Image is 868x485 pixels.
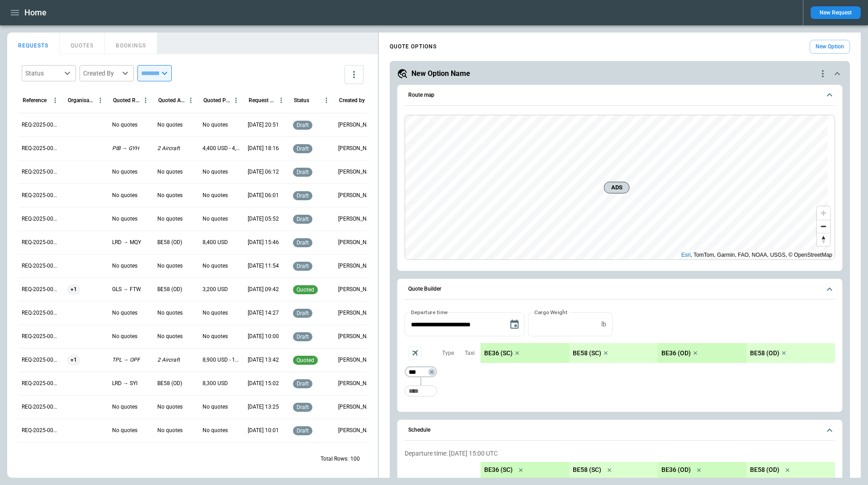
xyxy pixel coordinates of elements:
p: REQ-2025-000271 [22,286,60,293]
p: No quotes [112,192,137,199]
div: scrollable content [481,343,835,363]
div: Quoted Route [113,97,140,104]
p: No quotes [157,168,183,176]
div: Not found [405,367,437,377]
button: Reset bearing to north [817,233,830,246]
h5: New Option Name [411,69,470,79]
p: 09/11/2025 11:54 [248,262,279,270]
p: No quotes [203,309,228,317]
p: 09/12/2025 06:12 [248,168,279,176]
p: No quotes [203,168,228,176]
span: +1 [67,348,80,372]
button: Organisation column menu [94,94,106,106]
p: George O'Bryan [338,403,376,411]
p: REQ-2025-000272 [22,262,60,270]
p: REQ-2025-000268 [22,356,60,364]
p: REQ-2025-000274 [22,215,60,223]
p: No quotes [112,333,137,340]
p: REQ-2025-000278 [22,121,60,129]
button: Zoom out [817,220,830,233]
p: BE36 (OD) [661,466,691,474]
h6: Quote Builder [408,286,441,292]
p: REQ-2025-000276 [22,168,60,176]
p: LRD → SYI [112,380,137,387]
p: 09/11/2025 09:42 [248,286,279,293]
button: Reference column menu [49,94,61,106]
p: 09/11/2025 15:46 [248,239,279,246]
button: Quoted Price column menu [230,94,242,106]
button: New Option [810,40,850,54]
p: REQ-2025-000273 [22,239,60,246]
p: BE58 (SC) [573,466,601,474]
p: No quotes [203,121,228,129]
p: No quotes [203,403,228,411]
p: George O'Bryan [338,286,376,293]
p: No quotes [157,403,183,411]
p: 4,400 USD - 4,500 USD [203,145,241,152]
button: REQUESTS [7,33,60,54]
p: 3,200 USD [203,286,228,293]
div: Reference [23,97,47,104]
p: BE36 (SC) [484,466,513,474]
p: No quotes [112,403,137,411]
div: Request Created At (UTC-05:00) [249,97,275,104]
div: Quote Builder [405,312,835,401]
p: TPL → OPF [112,356,140,364]
p: George O'Bryan [338,262,376,270]
p: 09/03/2025 15:02 [248,380,279,387]
h4: QUOTE OPTIONS [390,45,437,49]
p: 2 Aircraft [157,356,180,364]
button: Status column menu [321,94,332,106]
h6: Schedule [408,427,430,433]
p: Allen Maki [338,380,376,387]
button: Choose date, selected date is Sep 16, 2025 [505,315,524,334]
p: REQ-2025-000275 [22,192,60,199]
h1: Home [24,7,47,18]
p: Ben Gundermann [338,121,376,129]
div: Created by [339,97,365,104]
div: , TomTom, Garmin, FAO, NOAA, USGS, © OpenStreetMap [681,250,832,259]
p: REQ-2025-000277 [22,145,60,152]
p: Ben Gundermann [338,333,376,340]
button: New Request [811,6,861,19]
p: 8,900 USD - 10,200 USD [203,356,241,364]
p: No quotes [157,262,183,270]
p: Ben Gundermann [338,145,376,152]
div: Route map [405,115,835,260]
span: draft [295,193,311,199]
p: No quotes [112,309,137,317]
p: REQ-2025-000266 [22,403,60,411]
button: Quote Builder [405,279,835,300]
p: lb [601,320,606,328]
p: BE58 (SC) [573,349,601,357]
span: draft [295,263,311,269]
label: Cargo Weight [534,308,567,316]
p: 09/03/2025 13:25 [248,403,279,411]
p: 09/12/2025 18:16 [248,145,279,152]
span: draft [295,428,311,434]
span: draft [295,310,311,316]
p: 09/05/2025 10:00 [248,333,279,340]
p: No quotes [203,192,228,199]
div: Quoted Price [203,97,230,104]
button: Schedule [405,420,835,441]
p: No quotes [112,262,137,270]
p: Departure time: [DATE] 15:00 UTC [405,450,835,457]
span: draft [295,334,311,340]
button: New Option Namequote-option-actions [397,68,843,79]
span: Aircraft selection [408,346,422,360]
h6: Route map [408,92,434,98]
p: REQ-2025-000269 [22,333,60,340]
p: No quotes [157,121,183,129]
div: quote-option-actions [817,68,828,79]
p: 09/12/2025 05:52 [248,215,279,223]
p: 09/14/2025 20:51 [248,121,279,129]
p: Ben Gundermann [338,356,376,364]
span: ADS [608,183,626,192]
span: draft [295,404,311,410]
p: REQ-2025-000270 [22,309,60,317]
p: 8,300 USD [203,380,228,387]
p: No quotes [157,333,183,340]
div: Too short [405,386,437,396]
p: BE36 (OD) [661,349,691,357]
